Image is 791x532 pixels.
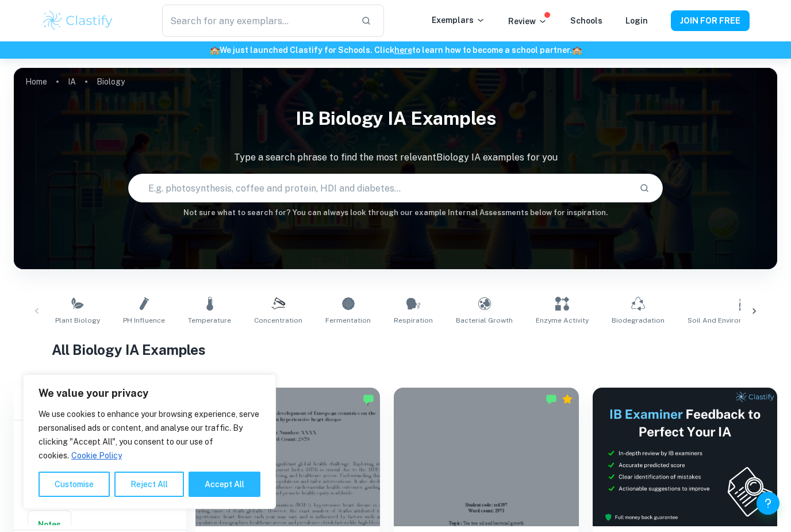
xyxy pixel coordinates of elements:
[508,15,547,28] p: Review
[39,407,260,462] p: We use cookies to enhance your browsing experience, serve personalised ads or content, and analys...
[562,393,573,405] div: Premium
[635,178,654,198] button: Search
[41,9,114,32] img: Clastify logo
[325,315,371,326] span: Fermentation
[593,388,777,526] img: Thumbnail
[114,472,184,497] button: Reject All
[546,393,557,405] img: Marked
[363,393,374,405] img: Marked
[572,45,582,55] span: 🏫
[23,374,276,509] div: We value your privacy
[210,45,220,55] span: 🏫
[254,315,302,326] span: Concentration
[432,14,485,26] p: Exemplars
[55,315,100,326] span: Plant Biology
[625,16,648,25] a: Login
[394,45,412,55] a: here
[52,339,739,360] h1: All Biology IA Examples
[39,472,110,497] button: Customise
[68,74,76,90] a: IA
[671,10,750,31] button: JOIN FOR FREE
[189,472,260,497] button: Accept All
[188,315,231,326] span: Temperature
[25,74,47,90] a: Home
[162,5,352,37] input: Search for any exemplars...
[14,207,777,219] h6: Not sure what to search for? You can always look through our example Internal Assessments below f...
[123,315,165,326] span: pH Influence
[39,386,260,400] p: We value your privacy
[570,16,602,25] a: Schools
[97,75,125,88] p: Biology
[2,44,789,56] h6: We just launched Clastify for Schools. Click to learn how to become a school partner.
[14,388,186,420] h6: Filter exemplars
[129,172,630,204] input: E.g. photosynthesis, coffee and protein, HDI and diabetes...
[394,315,433,326] span: Respiration
[14,151,777,164] p: Type a search phrase to find the most relevant Biology IA examples for you
[612,315,665,326] span: Biodegradation
[71,450,122,461] a: Cookie Policy
[14,100,777,137] h1: IB Biology IA examples
[757,492,780,515] button: Help and Feedback
[456,315,513,326] span: Bacterial Growth
[536,315,589,326] span: Enzyme Activity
